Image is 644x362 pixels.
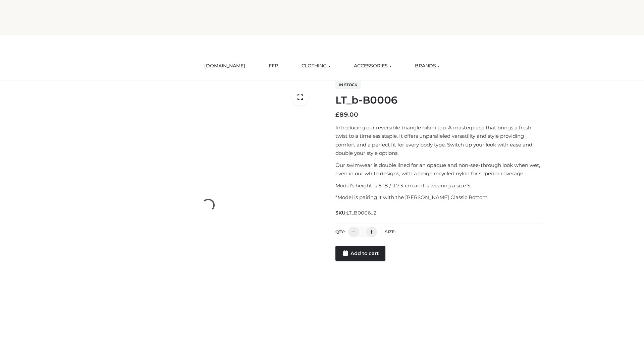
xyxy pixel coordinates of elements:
span: In stock [335,81,361,89]
p: Our swimwear is double lined for an opaque and non-see-through look when wet, even in our white d... [335,161,544,178]
p: *Model is pairing it with the [PERSON_NAME] Classic Bottom [335,193,544,202]
bdi: 89.00 [335,111,358,118]
label: Size: [385,229,395,234]
a: BRANDS [410,59,445,73]
p: Introducing our reversible triangle bikini top. A masterpiece that brings a fresh twist to a time... [335,123,544,158]
span: LT_B0006_2 [346,210,377,216]
a: [DOMAIN_NAME] [199,59,250,73]
p: Model’s height is 5 ‘8 / 173 cm and is wearing a size S. [335,181,544,190]
span: £ [335,111,339,118]
a: FFP [264,59,283,73]
a: CLOTHING [297,59,335,73]
a: Add to cart [335,246,385,261]
label: QTY: [335,229,345,234]
span: SKU: [335,209,377,217]
a: ACCESSORIES [349,59,396,73]
h1: LT_b-B0006 [335,94,544,106]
